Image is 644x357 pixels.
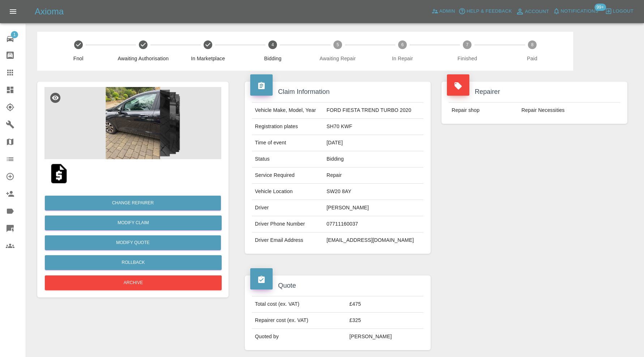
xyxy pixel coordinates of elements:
span: In Marketplace [179,55,238,62]
text: 7 [466,42,469,47]
td: Driver [252,200,324,216]
td: £325 [346,313,423,329]
span: 1 [11,31,18,38]
button: Logout [603,6,635,17]
td: Service Required [252,167,324,184]
td: [PERSON_NAME] [346,329,423,345]
text: 5 [336,42,339,47]
text: 8 [531,42,533,47]
td: Repair Necessities [519,103,620,118]
td: Total cost (ex. VAT) [252,296,346,313]
td: [PERSON_NAME] [324,200,423,216]
td: £475 [346,296,423,313]
td: [EMAIL_ADDRESS][DOMAIN_NAME] [324,232,423,248]
td: FORD FIESTA TREND TURBO 2020 [324,103,423,119]
button: Open drawer [4,3,22,20]
span: Awaiting Authorisation [114,55,172,62]
td: Repairer cost (ex. VAT) [252,313,346,329]
button: Help & Feedback [457,6,513,17]
td: Registration plates [252,119,324,135]
td: Driver Email Address [252,232,324,248]
button: Notifications [551,6,600,17]
img: qt_1S8NRPA4aDea5wMj9NXmYcrE [47,162,71,185]
a: Modify Claim [45,215,222,230]
td: Bidding [324,151,423,167]
td: SH70 KWF [324,119,423,135]
span: Bidding [243,55,302,62]
h4: Claim Information [250,87,425,97]
h5: Axioma [35,6,64,17]
span: Fnol [49,55,108,62]
td: Vehicle Location [252,184,324,200]
td: [DATE] [324,135,423,151]
img: 0f8e3fe7-4704-444d-a63a-5602bfbeb036 [44,87,221,159]
span: Awaiting Repair [308,55,367,62]
a: Admin [430,6,457,17]
td: SW20 8AY [324,184,423,200]
h4: Quote [250,281,425,291]
span: Account [525,8,549,16]
td: Repair shop [449,103,519,118]
span: In Repair [373,55,432,62]
text: 6 [401,42,404,47]
span: Paid [503,55,562,62]
td: Vehicle Make, Model, Year [252,103,324,119]
text: 4 [272,42,274,47]
span: Notifications [561,7,598,16]
span: 99+ [594,4,606,11]
button: Rollback [45,255,222,270]
button: Archive [45,275,222,290]
span: Logout [613,7,634,16]
h4: Repairer [447,87,622,97]
a: Account [514,6,551,17]
td: Repair [324,167,423,184]
span: Admin [439,7,455,16]
td: Quoted by [252,329,346,345]
td: Time of event [252,135,324,151]
span: Finished [438,55,497,62]
td: Status [252,151,324,167]
button: Change Repairer [45,196,221,210]
td: 07711160037 [324,216,423,232]
span: Help & Feedback [466,7,512,16]
button: Modify Quote [45,235,221,250]
td: Driver Phone Number [252,216,324,232]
